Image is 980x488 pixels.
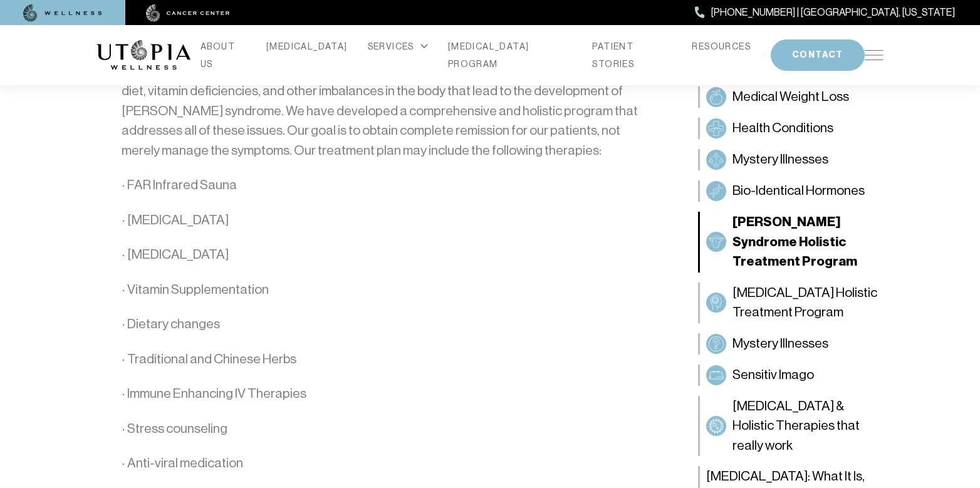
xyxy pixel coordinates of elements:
[23,4,102,22] img: wellness
[698,86,884,108] a: Medical Weight LossMedical Weight Loss
[709,152,724,167] img: Mystery Illnesses
[698,212,884,273] a: Sjögren’s Syndrome Holistic Treatment Program[PERSON_NAME] Syndrome Holistic Treatment Program
[122,384,658,404] p: · Immune Enhancing IV Therapies
[709,418,724,433] img: Long COVID & Holistic Therapies that really work
[122,210,658,231] p: · [MEDICAL_DATA]
[96,40,190,70] img: logo
[709,121,724,136] img: Health Conditions
[698,333,884,355] a: Mystery IllnessesMystery Illnesses
[732,181,865,201] span: Bio-Identical Hormones
[695,4,955,21] a: [PHONE_NUMBER] | [GEOGRAPHIC_DATA], [US_STATE]
[698,149,884,170] a: Mystery IllnessesMystery Illnesses
[122,314,658,335] p: · Dietary changes
[698,118,884,139] a: Health ConditionsHealth Conditions
[732,334,828,354] span: Mystery Illnesses
[711,4,955,21] span: [PHONE_NUMBER] | [GEOGRAPHIC_DATA], [US_STATE]
[122,245,658,265] p: · [MEDICAL_DATA]
[709,336,724,351] img: Mystery Illnesses
[146,4,230,22] img: cancer center
[732,397,877,456] span: [MEDICAL_DATA] & Holistic Therapies that really work
[698,365,884,386] a: Sensitiv ImagoSensitiv Imago
[709,234,724,249] img: Sjögren’s Syndrome Holistic Treatment Program
[122,419,658,439] p: · Stress counseling
[732,150,828,170] span: Mystery Illnesses
[122,350,658,370] p: · Traditional and Chinese Herbs
[865,50,884,60] img: icon-hamburger
[698,283,884,323] a: Dementia Holistic Treatment Program[MEDICAL_DATA] Holistic Treatment Program
[692,38,751,55] a: RESOURCES
[122,42,658,160] p: At Utopia Wellness, we look to the root causes of [PERSON_NAME] syndrome and treat those underlyi...
[709,295,724,310] img: Dementia Holistic Treatment Program
[698,180,884,202] a: Bio-Identical HormonesBio-Identical Hormones
[771,39,865,71] button: CONTACT
[732,87,849,107] span: Medical Weight Loss
[592,38,672,73] a: PATIENT STORIES
[122,175,658,195] p: · FAR Infrared Sauna
[732,283,877,323] span: [MEDICAL_DATA] Holistic Treatment Program
[709,368,724,383] img: Sensitiv Imago
[709,184,724,199] img: Bio-Identical Hormones
[698,396,884,457] a: Long COVID & Holistic Therapies that really work[MEDICAL_DATA] & Holistic Therapies that really work
[122,280,658,300] p: · Vitamin Supplementation
[122,454,658,474] p: · Anti-viral medication
[201,38,246,73] a: ABOUT US
[709,90,724,105] img: Medical Weight Loss
[448,38,573,73] a: [MEDICAL_DATA] PROGRAM
[368,38,428,55] div: SERVICES
[732,118,833,138] span: Health Conditions
[732,365,814,385] span: Sensitiv Imago
[732,212,877,272] span: [PERSON_NAME] Syndrome Holistic Treatment Program
[266,38,348,55] a: [MEDICAL_DATA]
